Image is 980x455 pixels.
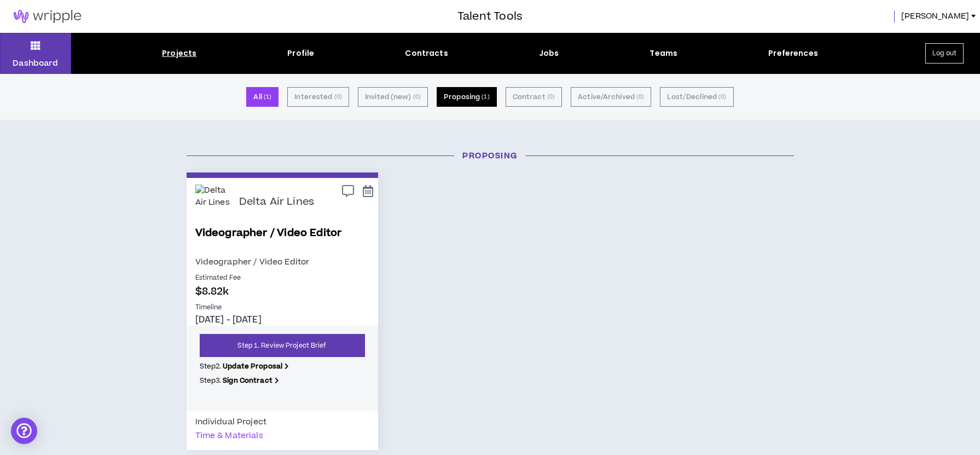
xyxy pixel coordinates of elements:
[195,284,369,299] p: $8.82k
[287,87,349,107] button: Interested (0)
[287,48,314,59] div: Profile
[547,92,555,102] small: ( 0 )
[506,87,562,107] button: Contract (0)
[195,303,369,313] p: Timeline
[334,92,342,102] small: ( 0 )
[901,10,969,22] span: [PERSON_NAME]
[200,376,365,385] p: Step 3 .
[195,185,231,220] img: Delta Air Lines
[437,87,497,107] button: Proposing (1)
[178,150,802,162] h3: Proposing
[718,92,726,102] small: ( 0 )
[195,429,263,442] div: Time & Materials
[650,48,677,59] div: Teams
[405,48,448,59] div: Contracts
[264,92,271,102] small: ( 1 )
[358,87,428,107] button: Invited (new) (0)
[195,314,369,326] p: [DATE] - [DATE]
[200,361,365,371] p: Step 2 .
[11,418,37,444] div: Open Intercom Messenger
[13,57,58,69] p: Dashboard
[925,43,964,64] button: Log out
[636,92,644,102] small: ( 0 )
[195,226,369,255] a: Videographer / Video Editor
[195,255,369,269] p: Videographer / Video Editor
[571,87,651,107] button: Active/Archived (0)
[223,361,282,371] b: Update Proposal
[457,8,523,25] h3: Talent Tools
[413,92,421,102] small: ( 0 )
[200,334,365,357] a: Step 1. Review Project Brief
[660,87,733,107] button: Lost/Declined (0)
[223,376,272,385] b: Sign Contract
[195,415,267,429] div: Individual Project
[246,87,279,107] button: All (1)
[482,92,489,102] small: ( 1 )
[768,48,818,59] div: Preferences
[539,48,559,59] div: Jobs
[195,273,369,283] p: Estimated Fee
[239,196,315,209] p: Delta Air Lines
